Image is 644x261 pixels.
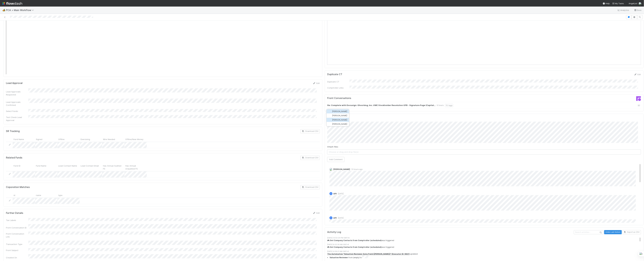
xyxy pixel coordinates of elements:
[13,137,35,142] div: Fund Name
[327,86,350,89] div: Comptroller Links
[353,257,360,259] em: (empty)
[327,145,338,148] label: Attach files:
[300,156,320,160] button: Download CSV
[6,82,22,85] h5: Lead Approval
[6,226,28,229] div: Front Conversation ID
[437,104,444,107] div: 9 hours
[57,164,80,171] div: Lead Contact Name
[327,122,349,126] button: [PERSON_NAME]
[57,193,80,198] div: type
[612,2,624,5] a: My Tasks
[57,137,80,142] div: Offline
[35,137,57,142] div: Signed
[328,114,331,117] img: avatar_cc5de25e-d3c9-4850-9720-c3154065023a.png
[327,231,573,234] h5: Activity Log
[327,246,382,248] strong: 🎮 Get Company Contacts from Comptroller (scheduled)
[327,97,482,100] h5: Front Conversations
[6,116,28,122] div: Test Check Lead Approval
[634,8,642,12] a: Docs
[327,157,344,162] button: Add Comment
[327,239,382,242] strong: 🎮 Get Company Contacts from Comptroller (scheduled)
[327,250,644,253] div: [DATE] 4:09:01 AM GMT+8
[6,9,35,12] span: PCA > Main Workflow
[333,193,337,195] span: API
[328,123,331,126] img: avatar_15e6a745-65a2-4f19-9667-febcb12e2fc8.png
[603,2,610,5] div: Help
[6,101,28,107] div: Lead Approvals Confirmed
[80,137,102,142] div: Exercising
[327,150,641,154] span: Choose or drag and drop file(s)
[604,230,622,234] button: Undo Last Action
[327,253,644,259] div: updated:
[327,114,349,118] button: [PERSON_NAME]
[6,186,30,189] h5: Coporation Matches
[6,90,28,96] div: Lead Approvals Requested
[327,118,349,122] button: [PERSON_NAME]
[332,110,347,112] span: [PERSON_NAME]
[13,164,35,171] div: Fund ID
[80,164,102,171] div: Lead Contact Email
[2,1,22,6] img: logo-inverted-e16ddd16eac7371096b0.svg
[332,119,347,121] span: [PERSON_NAME]
[327,237,644,239] div: [DATE] 12:02:24 PM GMT+8
[327,80,350,83] div: Duplicate CT
[124,164,147,171] div: Has Annual Unaudited FS
[102,137,124,142] div: Wire Needed
[636,96,641,101] img: front-logo-b4b721b83371efbadf0a.svg
[333,168,350,171] span: [PERSON_NAME]
[328,118,331,121] img: avatar_ba0ef937-97b0-4cb1-a734-c46f876909ef.png
[6,130,20,133] h5: SR Tracking
[622,230,641,234] button: Export as CSV
[337,217,344,219] span: [DATE]
[634,73,641,76] a: Edit
[639,2,642,5] img: avatar_b6a6ccf4-6160-40f7-90da-56c3221167ae.png
[2,9,5,11] span: 🏕️
[350,168,363,171] span: 10 hours ago
[6,156,22,159] h5: Related Funds
[102,164,124,171] div: Has Annual Audited FS
[6,249,28,252] div: Front Subject
[35,193,57,198] div: name
[6,212,23,215] h5: Further Details
[330,257,348,259] strong: Valuation Reviewer
[629,2,637,5] span: AngelList
[6,232,28,238] div: Front Conversation Link
[327,104,436,107] strong: Re: Complete with Docusign: Ghostdog, Inc. UWC Stockholder Resolution OFB - Signature Page (Capit...
[313,212,320,214] a: Edit
[327,243,644,246] div: [DATE] 8:02:26 AM GMT+8
[6,256,28,259] div: Created On
[327,253,410,255] a: The Automation "Valuation Reviewer Data Field ([PERSON_NAME])" (Executor ID: 5621)
[124,137,147,142] div: Offline/New Money
[13,193,35,198] div: id
[6,110,28,113] div: Select Funds:
[332,123,347,125] span: [PERSON_NAME]
[617,8,629,12] a: Analytics
[337,193,344,195] span: [DATE]
[313,82,320,85] a: Edit
[574,230,604,234] input: Search activities...
[329,192,332,195] div: API
[6,219,28,222] div: Tax Labels
[332,114,347,117] span: [PERSON_NAME]
[330,255,644,259] li: from to
[327,246,644,249] div: was triggered
[445,104,453,107] div: 15 tags
[300,185,320,189] button: Download CSV
[35,164,57,171] div: Fund Name
[329,168,332,171] img: avatar_ba0ef937-97b0-4cb1-a734-c46f876909ef.png
[300,129,320,133] button: Download CSV
[327,109,349,113] button: [PERSON_NAME]
[333,217,337,219] span: API
[329,217,332,219] div: API
[612,2,624,5] span: My Tasks
[330,217,332,219] span: A
[327,73,342,76] h5: Duplicate CT
[6,243,28,246] div: Transaction Type
[330,193,332,195] span: A
[327,116,641,119] h5: Comments
[328,110,331,113] img: avatar_f10b6879-7343-4620-b098-c5dd14efa601.png
[327,239,644,242] div: was triggered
